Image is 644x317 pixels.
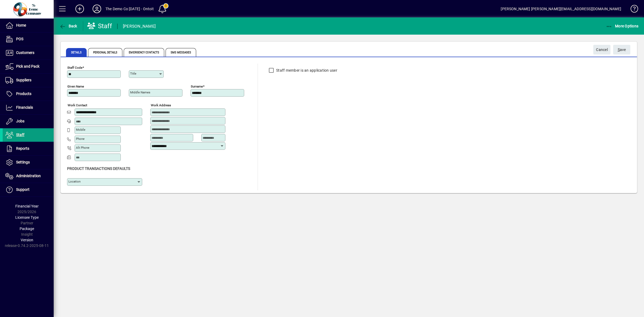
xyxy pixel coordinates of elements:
div: [PERSON_NAME] [123,22,156,31]
label: Staff member is an application user [275,68,337,73]
span: Staff [16,133,24,137]
mat-label: Surname [191,85,203,88]
a: Support [3,183,54,196]
mat-label: Phone [76,137,85,141]
button: Back [58,21,79,31]
span: ave [618,45,626,54]
app-page-header-button: Back [54,21,83,31]
span: Support [16,187,30,192]
span: Version [21,238,33,242]
a: POS [3,32,54,46]
mat-label: Given name [67,85,84,88]
span: Reports [16,146,29,151]
div: [PERSON_NAME] [PERSON_NAME][EMAIL_ADDRESS][DOMAIN_NAME] [501,5,621,13]
a: Reports [3,142,54,155]
span: POS [16,37,23,41]
span: Suppliers [16,78,31,82]
span: Package [20,227,34,231]
a: Jobs [3,115,54,128]
span: Emergency Contacts [124,48,164,57]
a: Financials [3,101,54,114]
mat-label: Location [68,180,80,183]
span: More Options [606,24,639,28]
button: Add [71,4,88,14]
span: Personal Details [88,48,123,57]
button: Profile [88,4,105,14]
button: Save [613,45,630,54]
span: Jobs [16,119,24,123]
span: Product Transactions Defaults [67,166,130,171]
span: Pick and Pack [16,64,39,68]
span: Home [16,23,26,27]
a: Suppliers [3,74,54,87]
mat-label: Middle names [130,90,150,94]
span: Financials [16,105,33,110]
a: Customers [3,46,54,60]
a: Pick and Pack [3,60,54,73]
div: Staff [87,22,112,30]
mat-label: Staff Code [67,66,82,70]
a: Products [3,87,54,101]
span: Back [59,24,77,28]
span: Financial Year [15,204,39,208]
div: The Demo Co [DATE] - Ontoit [105,5,154,13]
button: More Options [605,21,640,31]
span: Customers [16,50,34,55]
span: Cancel [596,45,608,54]
a: Settings [3,156,54,169]
span: Details [66,48,87,57]
a: Administration [3,169,54,183]
span: SMS Messages [166,48,196,57]
span: Products [16,92,31,96]
button: Cancel [593,45,610,54]
span: Licensee Type [15,215,39,220]
span: S [618,48,620,52]
mat-label: Title [130,72,136,75]
mat-label: Alt Phone [76,146,89,150]
mat-label: Mobile [76,128,85,132]
span: Administration [16,174,41,178]
a: Home [3,19,54,32]
a: Knowledge Base [627,1,637,19]
span: Settings [16,160,30,164]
